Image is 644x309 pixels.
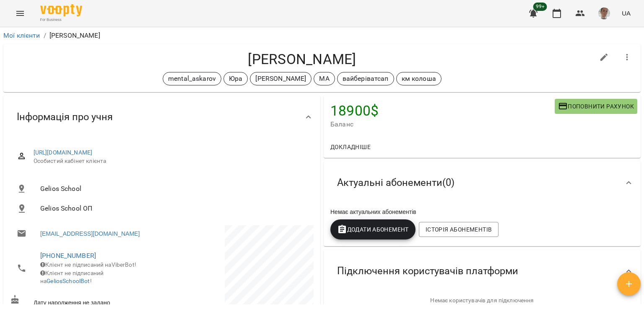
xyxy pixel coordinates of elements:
[314,72,335,85] div: МА
[44,31,46,41] li: /
[40,270,104,285] span: Клієнт не підписаний на !
[618,5,634,21] button: UA
[40,17,82,23] span: For Business
[402,74,436,84] p: км колоша
[49,31,100,41] p: [PERSON_NAME]
[396,72,441,85] div: км колоша
[10,51,594,68] h4: [PERSON_NAME]
[337,224,409,234] span: Додати Абонемент
[622,9,631,18] span: UA
[319,74,329,84] p: МА
[250,72,312,85] div: [PERSON_NAME]
[40,184,307,194] span: Gelios School
[17,111,113,124] span: Інформація про учня
[3,31,40,39] a: Мої клієнти
[598,8,610,19] img: 4dd45a387af7859874edf35ff59cadb1.jpg
[558,101,634,111] span: Поповнити рахунок
[324,250,641,293] div: Підключення користувачів платформи
[533,3,547,11] span: 99+
[3,31,641,41] nav: breadcrumb
[3,95,320,139] div: Інформація про учня
[223,72,248,85] div: Юра
[168,74,216,84] p: mental_askarov
[426,224,492,234] span: Історія абонементів
[327,139,374,154] button: Докладніше
[163,72,221,85] div: mental_askarov
[40,229,140,238] a: [EMAIL_ADDRESS][DOMAIN_NAME]
[330,142,371,152] span: Докладніше
[330,219,415,239] button: Додати Абонемент
[555,99,637,114] button: Поповнити рахунок
[330,102,555,119] h4: 18900 $
[330,296,634,305] p: Немає користувачів для підключення
[337,265,518,278] span: Підключення користувачів платформи
[324,161,641,204] div: Актуальні абонементи(0)
[34,157,307,165] span: Особистий кабінет клієнта
[343,74,389,84] p: вайберіватсап
[329,206,636,218] div: Немає актуальних абонементів
[40,203,307,214] span: Gelios School ОП
[229,74,242,84] p: Юра
[47,278,90,284] a: GeliosSchoolBot
[40,261,136,268] span: Клієнт не підписаний на ViberBot!
[40,4,82,16] img: Voopty Logo
[8,293,162,309] div: Дату народження не задано
[419,222,499,237] button: Історія абонементів
[10,3,30,23] button: Menu
[337,72,394,85] div: вайберіватсап
[34,149,93,156] a: [URL][DOMAIN_NAME]
[337,176,454,189] span: Актуальні абонементи ( 0 )
[255,74,306,84] p: [PERSON_NAME]
[330,119,555,129] span: Баланс
[40,252,96,260] a: [PHONE_NUMBER]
